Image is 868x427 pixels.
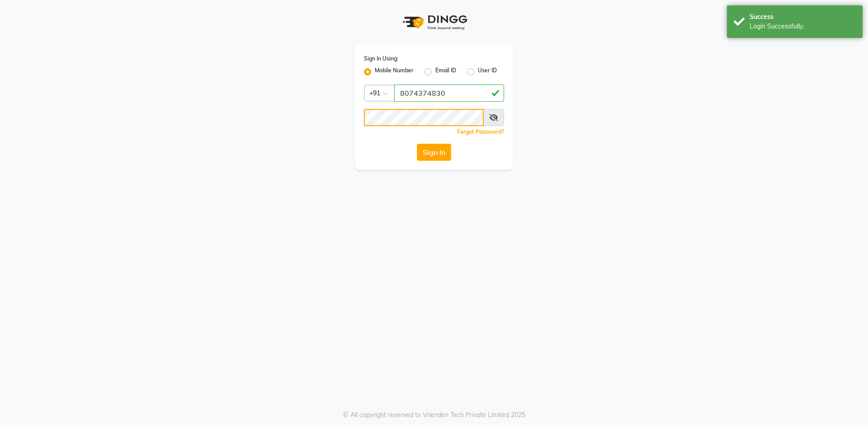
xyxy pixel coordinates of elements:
img: logo1.svg [398,9,470,36]
a: Forgot Password? [457,128,504,135]
label: Email ID [435,66,456,77]
div: Login Successfully. [750,22,856,31]
input: Username [364,109,484,126]
button: Sign In [417,144,451,161]
label: Mobile Number [375,66,414,77]
label: Sign In Using: [364,55,398,63]
label: User ID [478,66,497,77]
div: Success [750,12,856,22]
input: Username [394,84,504,102]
